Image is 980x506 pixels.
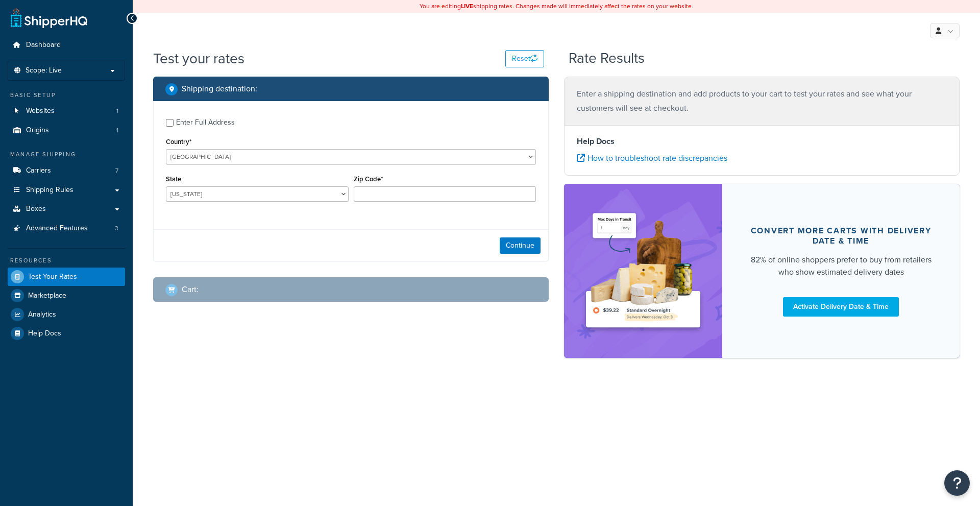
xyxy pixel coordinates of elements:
[579,199,707,343] img: feature-image-ddt-36eae7f7280da8017bfb280eaccd9c446f90b1fe08728e4019434db127062ab4.png
[115,166,118,175] span: 7
[28,292,66,300] span: Marketplace
[783,297,899,317] a: Activate Delivery Date & Time
[166,119,174,127] input: Enter Full Address
[28,310,56,319] span: Analytics
[8,102,125,121] a: Websites1
[26,166,51,175] span: Carriers
[28,329,61,338] span: Help Docs
[116,126,118,135] span: 1
[26,41,61,50] span: Dashboard
[461,2,473,11] b: LIVE
[8,161,125,180] li: Carriers
[505,50,544,67] button: Reset
[115,224,118,233] span: 3
[176,115,235,130] div: Enter Full Address
[8,219,125,238] a: Advanced Features3
[116,107,118,115] span: 1
[577,152,727,164] a: How to troubleshoot rate discrepancies
[26,186,73,195] span: Shipping Rules
[577,87,947,115] p: Enter a shipping destination and add products to your cart to test your rates and see what your c...
[166,175,181,183] label: State
[26,66,62,75] span: Scope: Live
[944,470,970,496] button: Open Resource Center
[747,226,935,246] div: Convert more carts with delivery date & time
[8,150,125,159] div: Manage Shipping
[8,200,125,219] a: Boxes
[500,237,541,254] button: Continue
[8,121,125,140] a: Origins1
[8,181,125,200] a: Shipping Rules
[8,121,125,140] li: Origins
[8,219,125,238] li: Advanced Features
[26,205,46,213] span: Boxes
[8,91,125,100] div: Basic Setup
[8,305,125,324] a: Analytics
[8,268,125,286] a: Test Your Rates
[8,256,125,265] div: Resources
[26,224,88,233] span: Advanced Features
[8,161,125,180] a: Carriers7
[26,126,49,135] span: Origins
[569,51,645,66] h2: Rate Results
[8,36,125,55] a: Dashboard
[166,138,191,146] label: Country*
[354,175,383,183] label: Zip Code*
[182,285,199,294] h2: Cart :
[747,254,935,278] div: 82% of online shoppers prefer to buy from retailers who show estimated delivery dates
[153,49,244,68] h1: Test your rates
[26,107,55,115] span: Websites
[8,102,125,121] li: Websites
[28,273,77,281] span: Test Your Rates
[182,84,257,93] h2: Shipping destination :
[8,324,125,343] a: Help Docs
[8,286,125,305] a: Marketplace
[577,135,947,148] h4: Help Docs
